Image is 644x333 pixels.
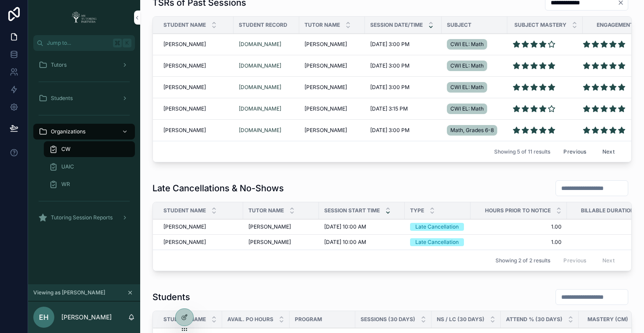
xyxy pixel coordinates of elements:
[447,123,502,137] a: Math, Grades 6-8
[324,207,380,214] span: Session Start Time
[69,11,99,25] img: App logo
[163,62,206,69] span: [PERSON_NAME]
[239,62,294,69] a: [DOMAIN_NAME]
[476,223,562,230] span: 1.00
[28,51,140,237] div: scrollable content
[44,141,135,157] a: CW
[596,145,621,158] button: Next
[163,21,206,29] span: Student Name
[239,62,281,69] a: [DOMAIN_NAME]
[450,41,484,48] span: CWI EL: Math
[447,80,502,94] a: CWI EL: Math
[304,84,347,91] span: [PERSON_NAME]
[450,84,484,91] span: CWI EL: Math
[163,84,206,91] span: [PERSON_NAME]
[51,214,113,221] span: Tutoring Session Reports
[494,148,550,155] span: Showing 5 of 11 results
[597,21,633,29] span: Engagement
[410,238,465,246] a: Late Cancellation
[33,57,135,73] a: Tutors
[415,223,459,231] div: Late Cancellation
[248,223,314,230] a: [PERSON_NAME]
[248,239,314,246] a: [PERSON_NAME]
[239,105,294,112] a: [DOMAIN_NAME]
[33,90,135,106] a: Students
[152,291,190,303] h1: Students
[44,176,135,192] a: WR
[361,316,415,323] span: Sessions (30 Days)
[227,316,273,323] span: Avail. PO Hours
[239,127,281,134] a: [DOMAIN_NAME]
[370,127,436,134] a: [DATE] 3:00 PM
[239,84,281,91] a: [DOMAIN_NAME]
[304,41,347,48] span: [PERSON_NAME]
[450,127,494,134] span: Math, Grades 6-8
[44,159,135,175] a: UAIC
[304,62,360,69] a: [PERSON_NAME]
[51,95,73,102] span: Students
[295,316,322,323] span: Program
[370,21,423,29] span: Session Date/Time
[410,207,424,214] span: Type
[163,105,228,112] a: [PERSON_NAME]
[163,239,238,246] a: [PERSON_NAME]
[152,182,284,194] h1: Late Cancellations & No-Shows
[163,223,206,230] span: [PERSON_NAME]
[370,105,408,112] span: [DATE] 3:15 PM
[39,312,49,322] span: EH
[239,41,294,48] a: [DOMAIN_NAME]
[304,62,347,69] span: [PERSON_NAME]
[447,37,502,51] a: CWI EL: Math
[61,146,71,153] span: CW
[304,105,347,112] span: [PERSON_NAME]
[47,39,110,47] span: Jump to...
[324,239,366,246] span: [DATE] 10:00 AM
[163,127,206,134] span: [PERSON_NAME]
[239,127,294,134] a: [DOMAIN_NAME]
[557,145,592,158] button: Previous
[304,21,340,29] span: Tutor Name
[447,102,502,116] a: CWI EL: Math
[304,105,360,112] a: [PERSON_NAME]
[248,223,291,230] span: [PERSON_NAME]
[370,62,410,69] span: [DATE] 3:00 PM
[506,316,563,323] span: Attend % (30 Days)
[61,181,70,188] span: WR
[163,239,206,246] span: [PERSON_NAME]
[163,223,238,230] a: [PERSON_NAME]
[476,239,562,246] a: 1.00
[304,127,360,134] a: [PERSON_NAME]
[33,210,135,226] a: Tutoring Session Reports
[61,313,112,322] p: [PERSON_NAME]
[587,316,628,323] span: Mastery (CM)
[370,84,436,91] a: [DATE] 3:00 PM
[304,84,360,91] a: [PERSON_NAME]
[370,84,410,91] span: [DATE] 3:00 PM
[450,62,484,69] span: CWI EL: Math
[324,239,400,246] a: [DATE] 10:00 AM
[447,21,471,29] span: Subject
[33,124,135,140] a: Organizations
[248,207,284,214] span: Tutor Name
[370,127,410,134] span: [DATE] 3:00 PM
[495,257,550,264] span: Showing 2 of 2 results
[163,84,228,91] a: [PERSON_NAME]
[410,223,465,231] a: Late Cancellation
[51,128,85,135] span: Organizations
[450,105,484,112] span: CWI EL: Math
[437,316,485,323] span: NS / LC (30 Days)
[163,105,206,112] span: [PERSON_NAME]
[239,84,294,91] a: [DOMAIN_NAME]
[163,316,206,323] span: Student Name
[239,105,281,112] span: [DOMAIN_NAME]
[239,41,281,48] a: [DOMAIN_NAME]
[61,163,74,170] span: UAIC
[447,59,502,73] a: CWI EL: Math
[163,41,228,48] a: [PERSON_NAME]
[415,238,459,246] div: Late Cancellation
[163,41,206,48] span: [PERSON_NAME]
